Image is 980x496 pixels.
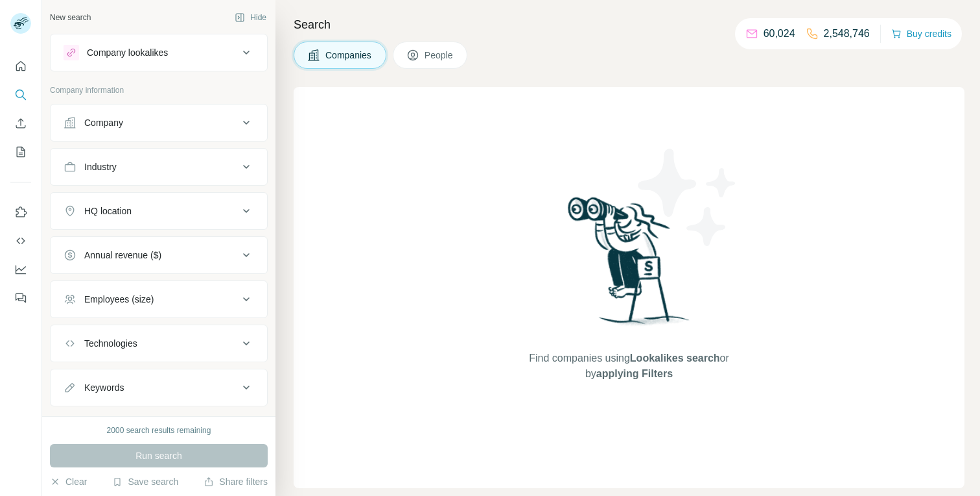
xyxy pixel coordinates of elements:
button: Hide [226,8,275,27]
button: Clear [50,475,87,488]
button: Industry [51,151,267,182]
p: 60,024 [764,26,795,42]
div: Technologies [84,337,137,350]
button: Save search [112,475,178,488]
div: Company [84,116,123,129]
span: People [425,49,454,62]
button: Dashboard [10,258,31,281]
button: Feedback [10,286,31,310]
button: Quick start [10,55,31,78]
button: Technologies [51,328,267,359]
img: Surfe Illustration - Woman searching with binoculars [562,193,697,338]
span: applying Filters [596,368,673,379]
button: My lists [10,140,31,164]
button: Keywords [51,372,267,403]
button: Employees (size) [51,284,267,315]
div: Employees (size) [84,293,154,306]
div: HQ location [84,205,132,217]
button: Enrich CSV [10,112,31,135]
span: Find companies using or by [525,351,732,382]
div: Annual revenue ($) [84,249,161,262]
button: Share filters [204,475,268,488]
h4: Search [294,16,964,34]
p: 2,548,746 [824,26,870,42]
button: Search [10,83,31,106]
button: Company lookalikes [51,37,267,68]
button: HQ location [51,195,267,227]
div: Company lookalikes [87,46,168,59]
img: Surfe Illustration - Stars [629,139,746,256]
button: Buy credits [891,25,951,43]
span: Companies [325,49,373,62]
button: Annual revenue ($) [51,240,267,271]
button: Use Surfe on LinkedIn [10,201,31,224]
div: 2000 search results remaining [107,425,211,436]
button: Company [51,107,267,138]
span: Lookalikes search [630,353,720,364]
button: Use Surfe API [10,229,31,253]
p: Company information [50,84,268,96]
div: New search [50,12,91,23]
div: Keywords [84,381,124,394]
div: Industry [84,160,117,173]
